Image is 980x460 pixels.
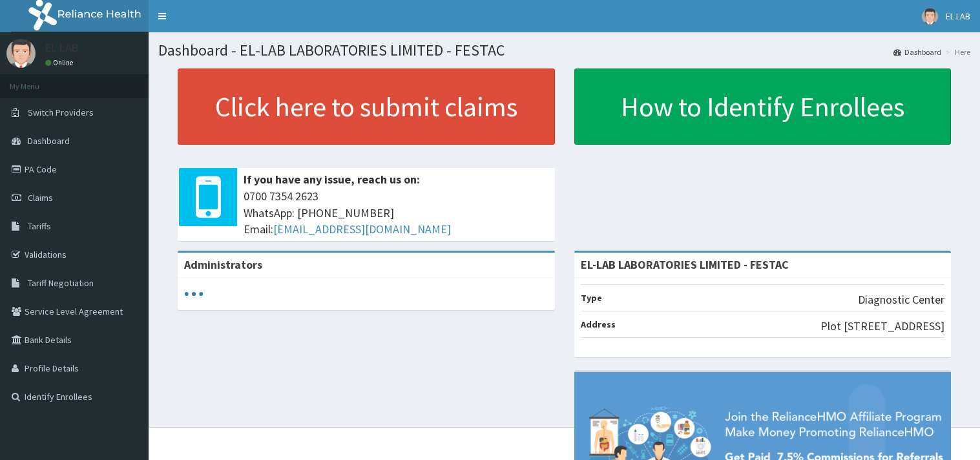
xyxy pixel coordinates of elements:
p: Plot [STREET_ADDRESS] [820,318,944,335]
p: Diagnostic Center [858,291,944,308]
img: User Image [922,8,938,25]
h1: Dashboard - EL-LAB LABORATORIES LIMITED - FESTAC [158,42,970,59]
span: Switch Providers [28,107,94,118]
b: Type [581,292,602,304]
span: 0700 7354 2623 WhatsApp: [PHONE_NUMBER] Email: [244,188,548,238]
li: Here [943,47,970,57]
b: Address [581,319,616,330]
span: Tariff Negotiation [28,277,94,289]
strong: EL-LAB LABORATORIES LIMITED - FESTAC [581,257,789,272]
span: Tariffs [28,220,51,232]
img: User Image [6,39,36,68]
p: EL LAB [45,42,79,54]
b: If you have any issue, reach us on: [244,172,420,187]
a: How to Identify Enrollees [574,68,952,145]
a: Click here to submit claims [178,68,555,145]
svg: audio-loading [184,284,203,304]
a: [EMAIL_ADDRESS][DOMAIN_NAME] [273,222,451,236]
a: Dashboard [893,47,941,57]
b: Administrators [184,257,262,272]
span: Claims [28,192,53,204]
span: EL LAB [946,10,970,22]
a: Online [45,58,76,67]
span: Dashboard [28,135,70,147]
